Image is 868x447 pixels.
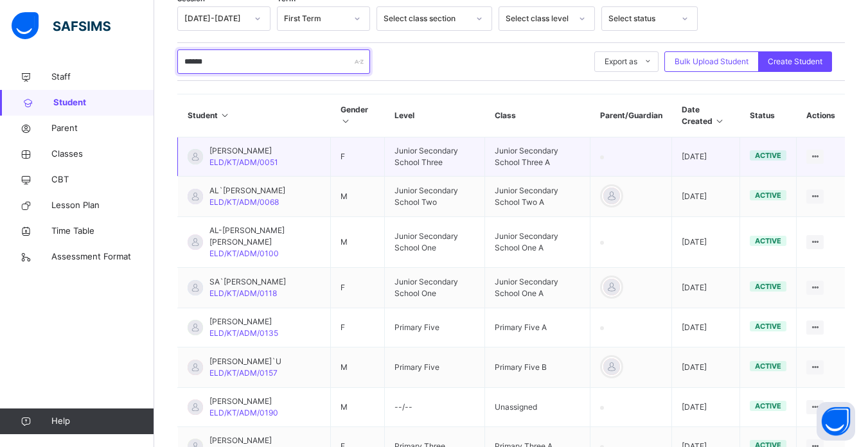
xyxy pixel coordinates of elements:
span: active [755,282,781,291]
td: M [331,388,385,427]
th: Level [385,94,485,137]
span: [PERSON_NAME] [209,316,278,328]
span: Help [51,415,154,428]
td: Junior Secondary School Three A [485,137,590,177]
span: active [755,322,781,331]
span: Classes [51,148,154,161]
span: active [755,362,781,371]
span: ELD/KT/ADM/0100 [209,249,279,258]
span: Assessment Format [51,250,154,263]
span: Create Student [768,56,822,67]
th: Actions [797,94,845,137]
td: M [331,347,385,388]
span: AL-[PERSON_NAME] [PERSON_NAME] [209,225,321,248]
span: ELD/KT/ADM/0118 [209,288,277,298]
th: Gender [331,94,385,137]
td: M [331,217,385,268]
span: active [755,191,781,200]
th: Student [178,94,331,137]
td: Junior Secondary School One [385,268,485,308]
span: SA`[PERSON_NAME] [209,276,286,288]
span: Lesson Plan [51,199,154,212]
td: Primary Five B [485,347,590,388]
span: Time Table [51,225,154,238]
div: Select status [608,13,674,24]
td: F [331,268,385,308]
td: [DATE] [672,347,740,388]
img: safsims [12,12,111,39]
td: [DATE] [672,268,740,308]
td: Junior Secondary School One A [485,217,590,268]
span: ELD/KT/ADM/0068 [209,197,279,207]
div: First Term [284,13,346,24]
td: M [331,177,385,217]
span: Parent [51,122,154,135]
td: Unassigned [485,388,590,427]
td: [DATE] [672,388,740,427]
th: Class [485,94,590,137]
td: --/-- [385,388,485,427]
td: [DATE] [672,217,740,268]
td: Junior Secondary School Two [385,177,485,217]
td: Primary Five A [485,308,590,347]
th: Status [740,94,797,137]
td: Junior Secondary School One A [485,268,590,308]
td: F [331,308,385,347]
i: Sort in Ascending Order [341,116,351,126]
td: F [331,137,385,177]
td: [DATE] [672,137,740,177]
span: AL`[PERSON_NAME] [209,185,285,197]
span: active [755,151,781,160]
td: Primary Five [385,308,485,347]
span: [PERSON_NAME] [209,435,278,446]
td: Junior Secondary School Three [385,137,485,177]
span: [PERSON_NAME] [209,145,278,157]
div: Select class section [384,13,468,24]
span: ELD/KT/ADM/0157 [209,368,278,378]
i: Sort in Ascending Order [714,116,725,126]
span: ELD/KT/ADM/0190 [209,408,278,417]
th: Date Created [672,94,740,137]
span: Staff [51,71,154,83]
span: active [755,236,781,245]
td: Junior Secondary School Two A [485,177,590,217]
div: [DATE]-[DATE] [184,13,247,24]
th: Parent/Guardian [590,94,672,137]
span: ELD/KT/ADM/0135 [209,328,278,338]
span: Student [53,96,154,109]
td: Junior Secondary School One [385,217,485,268]
span: Export as [605,56,637,67]
span: [PERSON_NAME]`U [209,356,281,367]
span: CBT [51,173,154,186]
i: Sort in Ascending Order [220,110,231,120]
div: Select class level [506,13,571,24]
span: [PERSON_NAME] [209,396,278,407]
td: [DATE] [672,308,740,347]
td: [DATE] [672,177,740,217]
td: Primary Five [385,347,485,388]
span: active [755,401,781,410]
button: Open asap [817,402,855,441]
span: Bulk Upload Student [675,56,748,67]
span: ELD/KT/ADM/0051 [209,157,278,167]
